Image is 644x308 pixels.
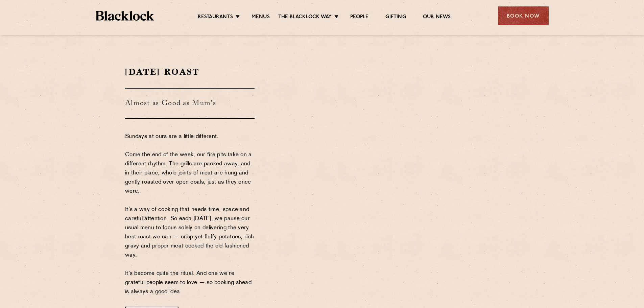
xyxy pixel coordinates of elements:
h2: [DATE] Roast [125,66,255,78]
a: The Blacklock Way [278,14,332,21]
div: Book Now [498,6,549,25]
p: Sundays at ours are a little different. Come the end of the week, our fire pits take on a differe... [125,132,255,297]
a: People [350,14,368,21]
img: BL_Textured_Logo-footer-cropped.svg [96,11,154,21]
a: Menus [252,14,270,21]
a: Our News [423,14,451,21]
a: Gifting [385,14,406,21]
h3: Almost as Good as Mum's [125,88,255,119]
a: Restaurants [198,14,233,21]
